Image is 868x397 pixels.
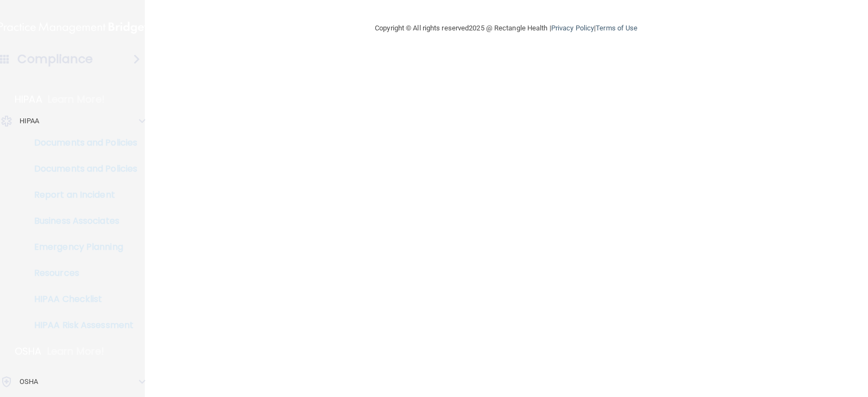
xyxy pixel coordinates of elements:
[596,24,637,32] a: Terms of Use
[7,137,155,148] p: Documents and Policies
[7,190,155,200] p: Report an Incident
[7,268,155,279] p: Resources
[20,115,40,128] p: HIPAA
[551,24,594,32] a: Privacy Policy
[15,93,42,106] p: HIPAA
[47,345,105,358] p: Learn More!
[308,11,704,46] div: Copyright © All rights reserved 2025 @ Rectangle Health | |
[7,216,155,226] p: Business Associates
[20,375,38,388] p: OSHA
[15,345,42,358] p: OSHA
[7,163,155,174] p: Documents and Policies
[17,52,93,67] h4: Compliance
[48,93,105,106] p: Learn More!
[7,242,155,253] p: Emergency Planning
[7,294,155,305] p: HIPAA Checklist
[7,320,155,331] p: HIPAA Risk Assessment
